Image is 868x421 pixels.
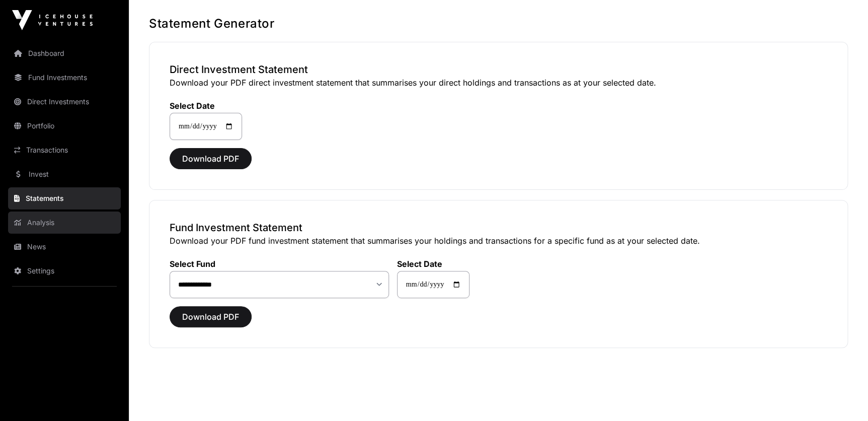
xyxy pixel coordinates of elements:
[170,148,252,169] button: Download PDF
[8,260,121,282] a: Settings
[8,236,121,258] a: News
[8,187,121,209] a: Statements
[170,316,252,326] a: Download PDF
[8,42,121,64] a: Dashboard
[8,163,121,185] a: Invest
[8,212,121,234] a: Analysis
[12,10,93,30] img: Icehouse Ventures Logo
[170,235,827,247] p: Download your PDF fund investment statement that summarises your holdings and transactions for a ...
[397,259,469,269] label: Select Date
[170,62,827,77] h3: Direct Investment Statement
[8,115,121,137] a: Portfolio
[818,373,868,421] iframe: Chat Widget
[8,66,121,89] a: Fund Investments
[170,158,252,168] a: Download PDF
[170,259,389,269] label: Select Fund
[170,101,242,111] label: Select Date
[8,91,121,113] a: Direct Investments
[182,311,239,323] span: Download PDF
[170,306,252,327] button: Download PDF
[170,221,827,235] h3: Fund Investment Statement
[182,153,239,165] span: Download PDF
[149,16,848,32] h1: Statement Generator
[8,139,121,161] a: Transactions
[170,77,827,89] p: Download your PDF direct investment statement that summarises your direct holdings and transactio...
